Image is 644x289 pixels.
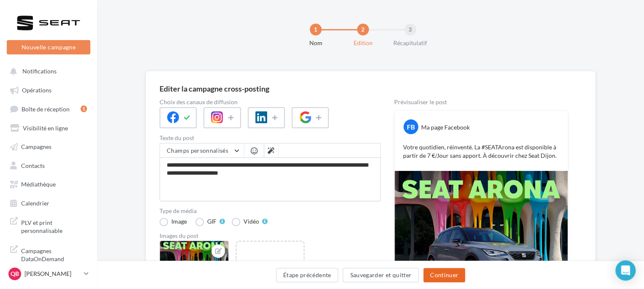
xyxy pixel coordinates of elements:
[23,124,68,131] span: Visibilité en ligne
[336,39,390,47] div: Edition
[21,245,87,263] span: Campagnes DataOnDemand
[5,213,92,238] a: PLV et print personnalisable
[404,24,416,35] div: 3
[160,143,244,158] button: Champs personnalisés
[394,99,568,105] div: Prévisualiser le post
[22,105,70,112] span: Boîte de réception
[5,101,92,116] a: Boîte de réception1
[310,24,322,35] div: 1
[167,147,228,154] span: Champs personnalisés
[244,219,259,224] div: Vidéo
[21,217,87,235] span: PLV et print personnalisable
[423,268,465,282] button: Continuer
[11,270,19,278] span: QB
[357,24,369,35] div: 2
[21,143,51,150] span: Campagnes
[403,119,418,134] div: FB
[171,219,187,224] div: Image
[5,157,92,173] a: Contacts
[21,162,45,169] span: Contacts
[383,39,437,47] div: Récapitulatif
[7,266,90,282] a: QB [PERSON_NAME]
[276,268,338,282] button: Étape précédente
[615,260,636,281] div: Open Intercom Messenger
[22,68,57,75] span: Notifications
[289,39,343,47] div: Nom
[5,176,92,191] a: Médiathèque
[5,82,92,97] a: Opérations
[421,123,470,132] div: Ma page Facebook
[21,199,49,206] span: Calendrier
[5,195,92,210] a: Calendrier
[24,270,81,278] p: [PERSON_NAME]
[403,143,559,160] p: Votre quotidien, réinventé. La #SEATArona est disponible à partir de 7 €/Jour sans apport. À déco...
[160,233,381,239] div: Images du post
[5,63,89,78] button: Notifications
[81,105,87,112] div: 1
[5,138,92,154] a: Campagnes
[21,181,56,188] span: Médiathèque
[207,219,216,224] div: GIF
[343,268,419,282] button: Sauvegarder et quitter
[5,120,92,135] a: Visibilité en ligne
[22,86,51,94] span: Opérations
[5,242,92,267] a: Campagnes DataOnDemand
[160,208,381,214] label: Type de média
[160,99,381,105] label: Choix des canaux de diffusion
[160,135,381,141] label: Texte du post
[160,85,269,92] div: Editer la campagne cross-posting
[7,40,90,54] button: Nouvelle campagne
